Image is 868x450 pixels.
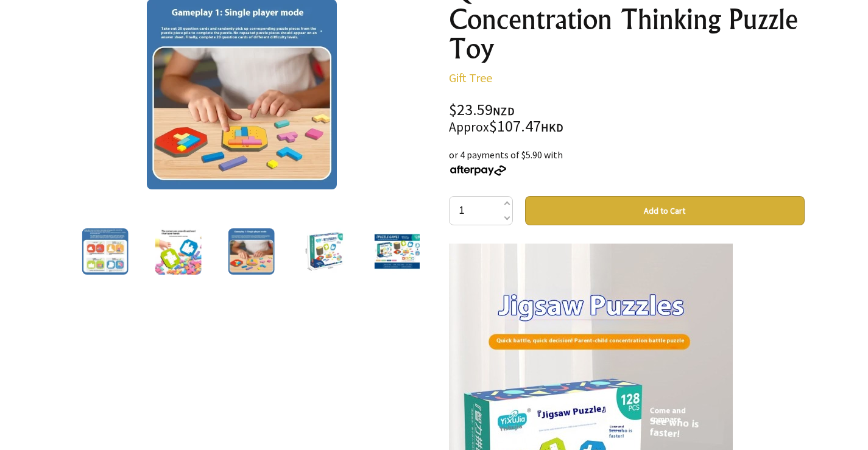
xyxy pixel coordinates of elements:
[525,196,805,225] button: Add to Cart
[301,228,347,275] img: Quick Resolution Parent-child Concentration Thinking Puzzle Toy
[155,228,201,275] img: Quick Resolution Parent-child Concentration Thinking Puzzle Toy
[228,228,274,275] img: Quick Resolution Parent-child Concentration Thinking Puzzle Toy
[493,104,515,118] span: NZD
[82,228,128,275] img: Quick Resolution Parent-child Concentration Thinking Puzzle Toy
[449,70,492,85] a: Gift Tree
[374,228,420,275] img: Quick Resolution Parent-child Concentration Thinking Puzzle Toy
[541,121,563,135] span: HKD
[449,165,507,176] img: Afterpay
[449,102,805,135] div: $23.59 $107.47
[449,119,489,135] small: Approx
[449,147,805,177] div: or 4 payments of $5.90 with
